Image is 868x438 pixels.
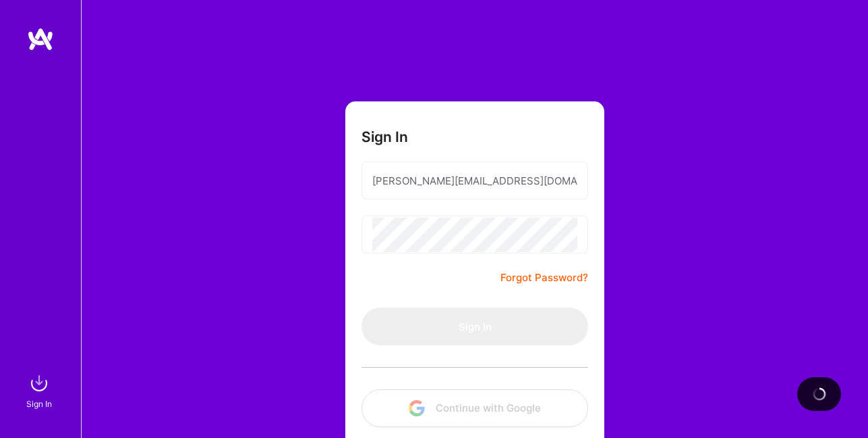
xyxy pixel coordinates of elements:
img: sign in [26,370,53,397]
h3: Sign In [361,128,408,145]
a: sign inSign In [28,370,53,411]
a: Forgot Password? [500,270,588,286]
input: Email... [372,164,577,198]
div: Sign In [26,397,52,411]
button: Sign In [361,308,588,345]
button: Continue with Google [361,389,588,427]
img: icon [409,400,425,416]
img: logo [27,27,54,51]
img: loading [810,385,828,403]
